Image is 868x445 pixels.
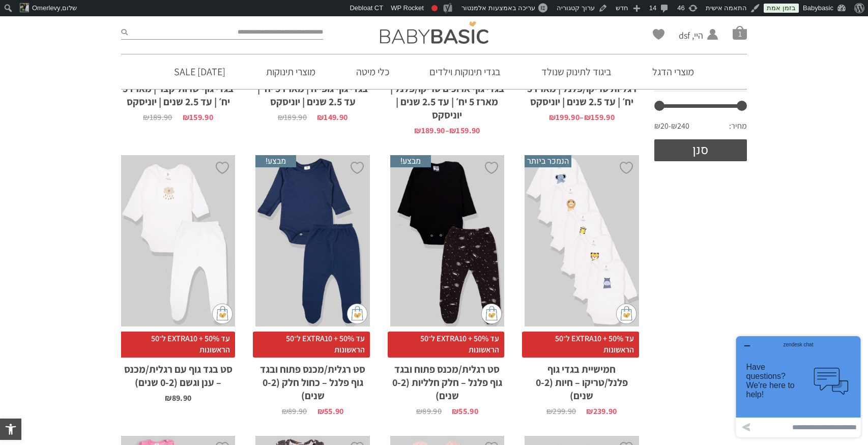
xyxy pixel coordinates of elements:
[416,406,442,417] bdi: 89.90
[461,4,535,12] span: עריכה באמצעות אלמנטור
[282,406,288,417] span: ₪
[255,77,369,108] h2: בגדי גוף גופייה | מארז 5 יח׳ | עד 2.5 שנים | יוניסקס
[449,125,456,136] span: ₪
[546,406,553,417] span: ₪
[549,112,556,123] span: ₪
[584,112,615,123] bdi: 159.90
[388,332,504,358] span: עד 50% + EXTRA10 ל־50 הראשונות
[143,112,172,123] bdi: 189.90
[653,29,664,43] span: Wishlist
[390,155,504,415] a: מבצע! סט רגלית/מכנס פתוח ובגד גוף פלנל - חלק חלליות (0-2 שנים) עד 50% + EXTRA10 ל־50 הראשונותסט ר...
[525,108,639,122] span: –
[525,155,639,415] a: הנמכר ביותר חמישיית בגדי גוף פלנל/טריקו - חיות (0-2 שנים) עד 50% + EXTRA10 ל־50 הראשונותחמישיית ב...
[452,406,458,417] span: ₪
[586,406,617,417] bdi: 239.90
[255,155,296,167] span: מבצע!
[183,112,189,123] span: ₪
[317,112,324,123] span: ₪
[522,332,639,358] span: עד 50% + EXTRA10 ל־50 הראשונות
[481,304,502,324] img: cat-mini-atc.png
[525,77,639,108] h2: רגליות טריקו/פלנל | מארז 5 יח׳ | עד 2.5 שנים | יוניסקס
[121,358,235,389] h2: סט בגד גוף עם רגלית/מכנס – ענן וגשם (0-2 שנים)
[679,42,703,54] span: החשבון שלי
[390,77,504,122] h2: בגדי גוף ארוכים טריקו/פלנל | מארז 5 יח׳ | עד 2.5 שנים | יוניסקס
[278,112,284,123] span: ₪
[165,393,191,403] bdi: 89.90
[317,406,324,417] span: ₪
[653,29,664,40] a: Wishlist
[732,332,864,441] iframe: פותח יישומון שאפשר לשוחח בו בצ'אט עם אחד הנציגים שלנו
[165,393,171,403] span: ₪
[121,155,235,402] a: סט בגד גוף עם רגלית/מכנס - ענן וגשם (0-2 שנים) עד 50% + EXTRA10 ל־50 הראשונותסט בגד גוף עם רגלית/...
[764,4,799,13] a: בזמן אמת
[733,25,747,40] a: סל קניות1
[416,406,422,417] span: ₪
[255,155,369,415] a: מבצע! סט רגלית/מכנס פתוח ובגד גוף פלנל - כחול חלק (0-2 שנים) עד 50% + EXTRA10 ל־50 הראשונותסט רגל...
[584,112,591,123] span: ₪
[586,406,593,417] span: ₪
[183,112,213,123] bdi: 159.90
[317,112,348,123] bdi: 149.90
[159,54,241,89] a: [DATE] SALE
[654,121,671,132] span: ₪20
[526,54,627,89] a: ביגוד לתינוק שנולד
[616,304,636,324] img: cat-mini-atc.png
[380,21,488,44] img: Baby Basic בגדי תינוקות וילדים אונליין
[119,332,235,358] span: עד 50% + EXTRA10 ל־50 הראשונות
[143,112,149,123] span: ₪
[546,406,576,417] bdi: 299.90
[654,139,747,161] button: סנן
[347,304,367,324] img: cat-mini-atc.png
[253,332,369,358] span: עד 50% + EXTRA10 ל־50 הראשונות
[733,25,747,40] span: סל קניות
[414,125,421,136] span: ₪
[255,358,369,402] h2: סט רגלית/מכנס פתוח ובגד גוף פלנל – כחול חלק (0-2 שנים)
[431,5,438,11] div: דרוש שיפור
[282,406,307,417] bdi: 89.90
[654,118,747,139] div: מחיר: —
[525,358,639,402] h2: חמישיית בגדי גוף פלנל/טריקו – חיות (0-2 שנים)
[549,112,580,123] bdi: 199.90
[637,54,709,89] a: מוצרי הדגל
[449,125,480,136] bdi: 159.90
[414,125,445,136] bdi: 189.90
[414,54,516,89] a: בגדי תינוקות וילדים
[525,155,571,167] span: הנמכר ביותר
[390,358,504,402] h2: סט רגלית/מכנס פתוח ובגד גוף פלנל – חלק חלליות (0-2 שנים)
[452,406,478,417] bdi: 55.90
[121,77,235,108] h2: בגדי גוף שרוול קצר | מארז 5 יח׳ | עד 2.5 שנים | יוניסקס
[390,122,504,135] span: –
[251,54,331,89] a: מוצרי תינוקות
[317,406,344,417] bdi: 55.90
[32,4,61,12] span: Omerlevy
[341,54,404,89] a: כלי מיטה
[390,155,431,167] span: מבצע!
[212,304,233,324] img: cat-mini-atc.png
[278,112,307,123] bdi: 189.90
[671,121,689,132] span: ₪240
